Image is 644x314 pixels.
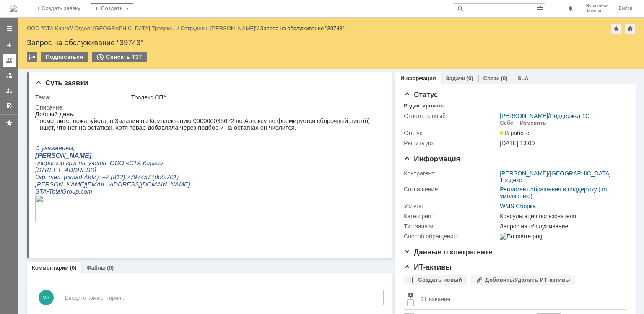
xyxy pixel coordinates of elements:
[404,233,498,240] div: Способ обращения:
[3,39,16,52] a: Создать заявку
[180,25,257,31] a: Сотрудник "[PERSON_NAME]"
[404,263,452,271] span: ИТ-активы
[107,264,114,271] div: (0)
[92,63,144,70] span: 7797457 (доб.701)
[500,203,536,209] a: WMS Сборка
[446,75,465,81] a: Задачи
[400,75,436,81] a: Информация
[520,120,546,126] div: Изменить
[404,203,498,209] div: Услуга:
[500,113,548,119] a: [PERSON_NAME]
[404,223,498,230] div: Тип заявки:
[91,3,133,13] div: Создать
[500,120,513,126] div: Себе
[500,170,548,177] a: [PERSON_NAME]
[500,186,607,199] a: Регламент обращения в поддержку (по умолчанию)
[404,186,498,193] div: Соглашение:
[500,130,529,136] span: В работе
[417,288,621,310] th: Название
[467,75,473,81] div: (0)
[35,79,88,87] span: Суть заявки
[404,213,498,220] div: Категория:
[3,84,16,97] a: Мои заявки
[518,75,529,81] a: SLA
[500,233,542,240] img: По почте.png
[500,140,535,147] span: [DATE] 13:00
[483,75,500,81] a: Связи
[27,25,74,31] div: /
[404,102,444,109] div: Редактировать
[500,113,589,119] div: /
[45,77,57,84] span: com
[500,213,623,220] div: Консультация пользователя
[86,264,106,271] a: Файлы
[3,54,16,67] a: Заявки на командах
[3,99,16,113] a: Мои согласования
[35,94,130,101] div: Тема:
[500,223,623,230] div: Запрос на обслуживание
[501,75,508,81] div: (0)
[74,25,181,31] div: /
[500,170,611,183] a: [GEOGRAPHIC_DATA] Тродекс
[625,24,635,34] div: Сделать домашней страницей
[27,52,37,62] div: Работа с массовостью
[404,170,498,177] div: Контрагент:
[404,155,460,163] span: Информация
[13,77,44,84] span: TotalGroup
[39,290,54,305] span: МЗ
[74,25,177,31] a: Отдел "[GEOGRAPHIC_DATA] Тродекс…
[131,94,380,101] div: Тродекс СПб
[44,77,45,84] span: .
[3,69,16,82] a: Заявки в моей ответственности
[404,113,498,119] div: Ответственный:
[585,8,608,13] span: Замира
[500,170,623,183] div: /
[180,25,260,31] div: /
[585,3,608,8] span: Муракаева
[32,264,69,271] a: Комментарии
[404,130,498,136] div: Статус:
[536,4,545,12] span: Расширенный поиск
[404,248,493,256] span: Данные о контрагенте
[11,77,13,84] span: -
[27,25,71,31] a: ООО "СТА Карго"
[70,264,77,271] div: (0)
[260,25,345,31] div: Запрос на обслуживание "39743"
[27,39,636,47] div: Запрос на обслуживание "39743"
[611,24,621,34] div: Добавить в избранное
[10,5,17,12] img: logo
[550,113,589,119] a: Поддержка 1С
[35,104,382,111] div: Описание:
[404,91,438,99] span: Статус
[10,5,17,12] a: Перейти на домашнюю страницу
[407,292,414,298] span: Настройки
[404,140,498,147] div: Решить до:
[425,296,450,302] div: Название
